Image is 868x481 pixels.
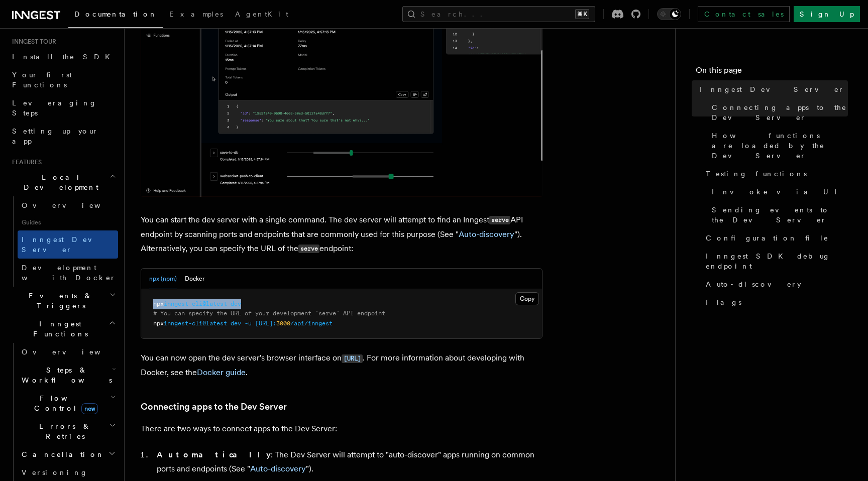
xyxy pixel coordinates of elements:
[702,275,848,293] a: Auto-discovery
[18,343,118,361] a: Overview
[153,320,164,327] span: npx
[342,354,363,363] code: [URL]
[185,269,204,289] button: Docker
[12,127,98,145] span: Setting up your app
[141,400,287,414] a: Connecting apps to the Dev Server
[708,201,848,229] a: Sending events to the Dev Server
[229,3,294,27] a: AgentKit
[154,448,542,476] li: : The Dev Server will attempt to "auto-discover" apps running on common ports and endpoints (See ...
[8,291,110,311] span: Events & Triggers
[702,247,848,275] a: Inngest SDK debug endpoint
[235,10,288,18] span: AgentKit
[696,80,848,98] a: Inngest Dev Server
[702,293,848,311] a: Flags
[74,10,157,18] span: Documentation
[402,6,595,22] button: Search...⌘K
[231,300,241,307] span: dev
[298,245,319,253] code: serve
[22,468,88,476] span: Versioning
[153,300,164,307] span: npx
[706,251,848,271] span: Inngest SDK debug endpoint
[794,6,860,22] a: Sign Up
[18,259,118,287] a: Development with Docker
[18,214,118,230] span: Guides
[708,183,848,201] a: Invoke via UI
[164,320,227,327] span: inngest-cli@latest
[696,64,848,80] h4: On this page
[18,196,118,214] a: Overview
[712,131,848,161] span: How functions are loaded by the Dev Server
[250,464,306,473] a: Auto-discovery
[18,361,118,389] button: Steps & Workflows
[8,315,118,343] button: Inngest Functions
[197,368,246,377] a: Docker guide
[12,99,97,117] span: Leveraging Steps
[141,351,542,380] p: You can now open the dev server's browser interface on . For more information about developing wi...
[8,38,56,46] span: Inngest tour
[141,213,542,256] p: You can start the dev server with a single command. The dev server will attempt to find an Innges...
[8,94,118,122] a: Leveraging Steps
[245,320,252,327] span: -u
[706,297,741,307] span: Flags
[657,8,681,20] button: Toggle dark mode
[8,122,118,150] a: Setting up your app
[22,235,107,254] span: Inngest Dev Server
[163,3,229,27] a: Examples
[18,389,118,417] button: Flow Controlnew
[68,3,163,28] a: Documentation
[8,158,42,166] span: Features
[8,196,118,287] div: Local Development
[706,233,829,243] span: Configuration file
[8,172,110,192] span: Local Development
[18,393,111,413] span: Flow Control
[22,264,116,282] span: Development with Docker
[8,287,118,315] button: Events & Triggers
[157,450,271,459] strong: Automatically
[141,422,542,436] p: There are two ways to connect apps to the Dev Server:
[515,292,539,305] button: Copy
[18,421,109,441] span: Errors & Retries
[18,230,118,259] a: Inngest Dev Server
[231,320,241,327] span: dev
[459,229,514,239] a: Auto-discovery
[18,449,104,459] span: Cancellation
[8,168,118,196] button: Local Development
[12,53,116,61] span: Install the SDK
[169,10,223,18] span: Examples
[712,102,848,123] span: Connecting apps to the Dev Server
[342,353,363,363] a: [URL]
[255,320,276,327] span: [URL]:
[712,205,848,225] span: Sending events to the Dev Server
[12,71,72,89] span: Your first Functions
[149,269,177,289] button: npx (npm)
[700,84,844,94] span: Inngest Dev Server
[706,279,801,289] span: Auto-discovery
[18,417,118,445] button: Errors & Retries
[22,348,125,356] span: Overview
[276,320,290,327] span: 3000
[712,187,845,197] span: Invoke via UI
[702,165,848,183] a: Testing functions
[708,127,848,165] a: How functions are loaded by the Dev Server
[698,6,790,22] a: Contact sales
[18,445,118,463] button: Cancellation
[8,48,118,66] a: Install the SDK
[708,98,848,127] a: Connecting apps to the Dev Server
[706,169,807,179] span: Testing functions
[290,320,333,327] span: /api/inngest
[8,319,108,339] span: Inngest Functions
[153,310,385,317] span: # You can specify the URL of your development `serve` API endpoint
[575,9,589,19] kbd: ⌘K
[702,229,848,247] a: Configuration file
[22,201,125,209] span: Overview
[18,365,112,385] span: Steps & Workflows
[489,216,510,224] code: serve
[164,300,227,307] span: inngest-cli@latest
[8,66,118,94] a: Your first Functions
[81,403,98,414] span: new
